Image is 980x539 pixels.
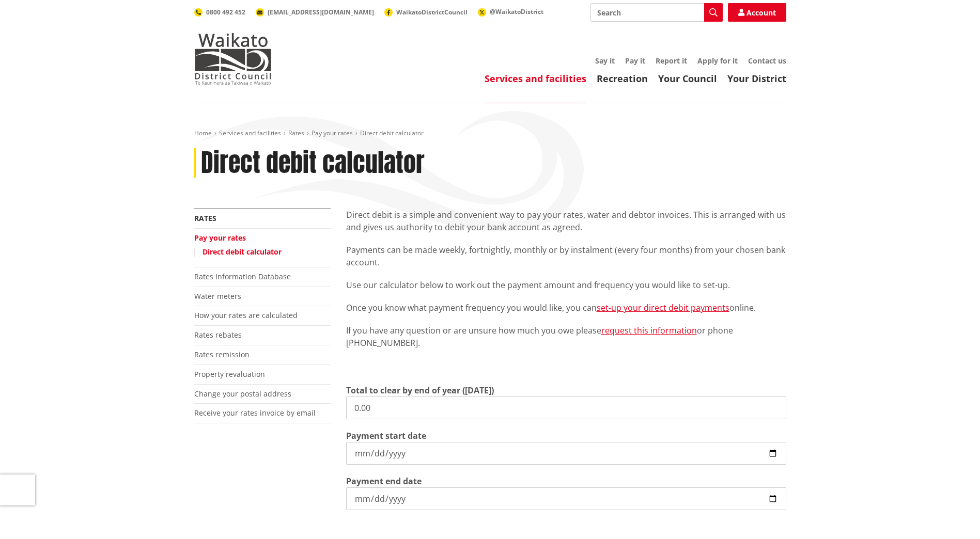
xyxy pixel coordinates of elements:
[346,475,422,487] label: Payment end date
[346,384,494,397] label: Total to clear by end of year ([DATE])
[396,8,468,17] span: WaikatoDistrictCouncil
[590,3,723,22] input: Search input
[625,56,645,66] a: Pay it
[595,56,615,66] a: Say it
[203,247,282,257] a: Direct debit calculator
[597,302,729,313] a: set-up your direct debit payments
[206,8,245,17] span: 0800 492 452
[346,302,786,314] p: Once you know what payment frequency you would like, you can online.
[597,72,648,85] a: Recreation
[201,148,425,178] h1: Direct debit calculator
[288,129,304,137] a: Rates
[268,8,374,17] span: [EMAIL_ADDRESS][DOMAIN_NAME]
[728,3,786,22] a: Account
[194,233,246,243] a: Pay your rates
[194,310,298,320] a: How your rates are calculated
[219,129,281,137] a: Services and facilities
[346,244,786,268] p: Payments can be made weekly, fortnightly, monthly or by instalment (every four months) from your ...
[194,129,786,138] nav: breadcrumb
[360,129,424,137] span: Direct debit calculator
[384,8,468,17] a: WaikatoDistrictCouncil
[656,56,687,66] a: Report it
[194,129,212,137] a: Home
[658,72,717,85] a: Your Council
[697,56,738,66] a: Apply for it
[194,272,291,281] a: Rates Information Database
[194,389,291,399] a: Change your postal address
[194,291,241,301] a: Water meters
[194,213,216,223] a: Rates
[194,408,316,418] a: Receive your rates invoice by email
[346,279,786,291] p: Use our calculator below to work out the payment amount and frequency you would like to set-up.
[748,56,786,66] a: Contact us
[194,350,250,359] a: Rates remission
[490,7,543,16] span: @WaikatoDistrict
[346,430,426,442] label: Payment start date
[727,72,786,85] a: Your District
[601,325,697,336] a: request this information
[194,8,245,17] a: 0800 492 452
[256,8,374,17] a: [EMAIL_ADDRESS][DOMAIN_NAME]
[194,369,265,379] a: Property revaluation
[346,209,786,233] p: Direct debit is a simple and convenient way to pay your rates, water and debtor invoices. This is...
[346,324,786,349] p: If you have any question or are unsure how much you owe please or phone [PHONE_NUMBER].
[312,129,353,137] a: Pay your rates
[485,72,586,85] a: Services and facilities
[478,7,543,16] a: @WaikatoDistrict
[194,33,272,85] img: Waikato District Council - Te Kaunihera aa Takiwaa o Waikato
[194,330,242,340] a: Rates rebates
